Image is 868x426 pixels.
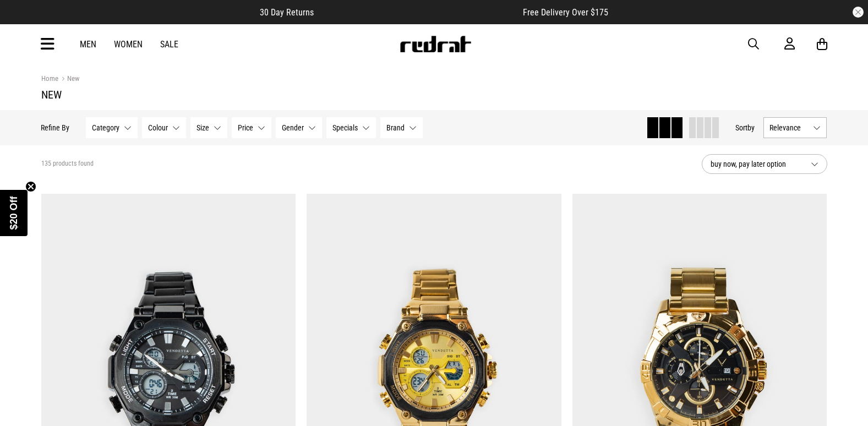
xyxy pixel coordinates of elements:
[387,123,405,132] span: Brand
[41,160,94,168] span: 135 products found
[25,181,36,192] button: Close teaser
[191,117,228,138] button: Size
[160,39,178,50] a: Sale
[197,123,210,132] span: Size
[523,7,608,18] span: Free Delivery Over $175
[232,117,272,138] button: Price
[260,7,314,18] span: 30 Day Returns
[736,121,755,134] button: Sortby
[711,157,802,171] span: buy now, pay later option
[399,36,472,52] img: Redrat logo
[58,74,79,85] a: New
[41,88,827,101] h1: New
[748,123,755,132] span: by
[8,196,19,230] span: $20 Off
[80,39,96,50] a: Men
[149,123,168,132] span: Colour
[333,123,358,132] span: Specials
[327,117,376,138] button: Specials
[381,117,423,138] button: Brand
[143,117,187,138] button: Colour
[336,7,501,18] iframe: Customer reviews powered by Trustpilot
[41,123,70,132] p: Refine By
[822,380,868,426] iframe: LiveChat chat widget
[770,123,809,132] span: Relevance
[92,123,120,132] span: Category
[282,123,304,132] span: Gender
[238,123,254,132] span: Price
[276,117,323,138] button: Gender
[764,117,827,138] button: Relevance
[41,74,58,83] a: Home
[114,39,143,50] a: Women
[86,117,138,138] button: Category
[702,154,827,174] button: buy now, pay later option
